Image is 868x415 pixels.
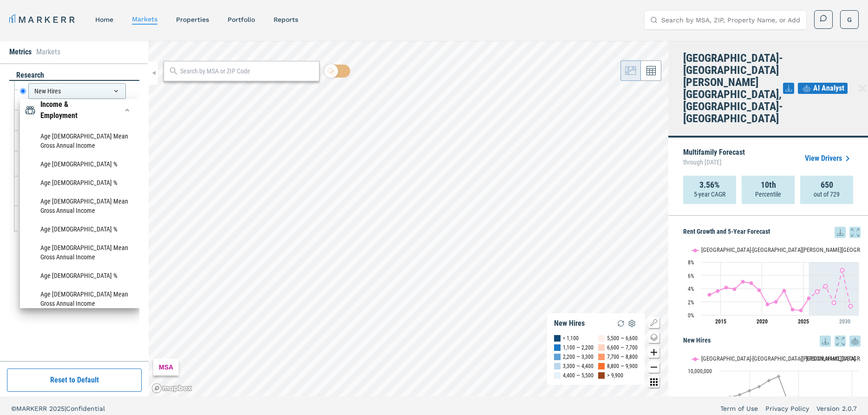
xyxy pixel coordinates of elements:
[708,293,711,296] path: Thursday, 29 Aug, 20:00, 3.07. Minneapolis-St. Paul-Bloomington, MN-WI.
[11,405,16,412] span: ©
[25,266,135,285] li: Age 35-54 %
[228,16,255,23] a: Portfolio
[783,289,786,292] path: Monday, 29 Aug, 20:00, 3.69. Minneapolis-St. Paul-Bloomington, MN-WI.
[683,238,863,331] svg: Interactive chart
[132,15,157,23] a: markets
[840,10,859,29] button: G
[728,395,732,399] path: Friday, 14 Dec, 19:00, 6,178,783. USA.
[25,285,135,313] li: Age 55-64 Mean Gross Annual Income
[563,334,579,343] div: < 1,100
[807,296,811,300] path: Friday, 29 Aug, 20:00, 2.53. Minneapolis-St. Paul-Bloomington, MN-WI.
[648,347,659,358] button: Zoom in map button
[847,15,852,24] span: G
[120,103,135,118] button: Income & EmploymentIncome & Employment
[741,280,745,283] path: Tuesday, 29 Aug, 20:00, 5.03. Minneapolis-St. Paul-Bloomington, MN-WI.
[25,238,135,266] li: Age 35-54 Mean Gross Annual Income
[563,343,594,352] div: 1,100 — 2,200
[554,319,585,328] div: New Hires
[699,180,720,190] strong: 3.56%
[563,352,594,362] div: 2,200 — 3,300
[688,368,712,375] text: 10,000,000
[690,246,787,254] button: Show Minneapolis-St. Paul-Bloomington, MN-WI
[738,393,742,396] path: Saturday, 14 Dec, 19:00, 6,549,541. USA.
[153,359,179,375] div: MSA
[648,332,659,343] button: Change style map button
[720,404,758,413] a: Term of Use
[724,285,728,289] path: Saturday, 29 Aug, 20:00, 4.16. Minneapolis-St. Paul-Bloomington, MN-WI.
[615,318,627,329] img: Reload Legend
[16,405,49,412] span: MARKERR
[694,190,725,199] p: 5-year CAGR
[733,287,737,291] path: Monday, 29 Aug, 20:00, 3.91. Minneapolis-St. Paul-Bloomington, MN-WI.
[799,308,803,312] path: Thursday, 29 Aug, 20:00, 0.71. Minneapolis-St. Paul-Bloomington, MN-WI.
[49,405,66,412] span: 2025 |
[25,173,135,192] li: Age 18-24 %
[627,318,638,329] img: Settings
[25,192,135,220] li: Age 25-34 Mean Gross Annual Income
[757,385,761,389] path: Monday, 14 Dec, 19:00, 7,718,444. USA.
[66,405,105,412] span: Confidential
[748,389,751,392] path: Sunday, 14 Dec, 19:00, 7,126,966. USA.
[563,362,594,371] div: 3,300 — 4,400
[716,289,720,293] path: Friday, 29 Aug, 20:00, 3.64. Minneapolis-St. Paul-Bloomington, MN-WI.
[648,317,659,328] button: Show/Hide Legend Map Button
[715,318,726,325] tspan: 2015
[821,180,833,190] strong: 650
[849,304,853,308] path: Thursday, 29 Aug, 20:00, 1.34. Minneapolis-St. Paul-Bloomington, MN-WI.
[28,83,126,99] div: New Hires
[805,153,853,164] a: View Drivers
[816,290,819,293] path: Saturday, 29 Aug, 20:00, 3.55. Minneapolis-St. Paul-Bloomington, MN-WI.
[661,11,801,29] input: Search by MSA, ZIP, Property Name, or Address
[688,299,694,306] text: 2%
[688,259,694,266] text: 8%
[7,369,142,392] button: Reset to Default
[25,99,135,121] div: Income & EmploymentIncome & Employment
[791,308,795,311] path: Tuesday, 29 Aug, 20:00, 0.83. Minneapolis-St. Paul-Bloomington, MN-WI.
[816,404,857,413] a: Version 2.0.7
[688,273,694,279] text: 6%
[767,379,771,382] path: Wednesday, 14 Dec, 19:00, 8,588,570. USA.
[25,105,36,116] img: Income & Employment
[757,318,768,325] tspan: 2020
[750,281,753,285] path: Wednesday, 29 Aug, 20:00, 4.83. Minneapolis-St. Paul-Bloomington, MN-WI.
[607,362,638,371] div: 8,800 — 9,900
[607,334,638,343] div: 5,500 — 6,600
[813,83,844,94] span: AI Analyst
[683,336,861,347] h5: New Hires
[607,371,623,380] div: > 9,900
[798,83,848,94] button: AI Analyst
[151,383,192,394] a: Mapbox logo
[839,318,850,325] tspan: 2030
[563,371,594,380] div: 4,400 — 5,500
[683,149,745,168] p: Multifamily Forecast
[25,220,135,238] li: Age 25-34 %
[765,404,809,413] a: Privacy Policy
[607,343,638,352] div: 6,600 — 7,700
[814,190,840,199] p: out of 729
[9,13,77,26] a: MARKERR
[755,190,781,199] p: Percentile
[832,301,836,304] path: Tuesday, 29 Aug, 20:00, 1.88. Minneapolis-St. Paul-Bloomington, MN-WI.
[9,70,139,81] div: research
[149,41,668,396] canvas: Map
[690,355,787,362] button: Show Minneapolis-St. Paul-Bloomington, MN-WI
[40,99,107,121] div: Income & Employment
[648,376,659,388] button: Other options map button
[841,268,844,272] path: Wednesday, 29 Aug, 20:00, 6.77. Minneapolis-St. Paul-Bloomington, MN-WI.
[9,46,32,58] li: Metrics
[777,375,781,378] path: Thursday, 14 Dec, 19:00, 9,196,513. USA.
[688,286,694,292] text: 4%
[795,355,815,362] button: Show USA
[688,312,694,319] text: 0%
[274,16,298,23] a: reports
[757,288,761,292] path: Thursday, 29 Aug, 20:00, 3.75. Minneapolis-St. Paul-Bloomington, MN-WI.
[180,66,314,76] input: Search by MSA or ZIP Code
[683,156,745,168] span: through [DATE]
[806,355,855,362] text: [GEOGRAPHIC_DATA]
[25,155,135,173] li: Age 16-17 %
[607,352,638,362] div: 7,700 — 8,800
[176,16,209,23] a: properties
[824,284,828,288] path: Sunday, 29 Aug, 20:00, 4.35. Minneapolis-St. Paul-Bloomington, MN-WI.
[648,362,659,373] button: Zoom out map button
[798,318,809,325] tspan: 2025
